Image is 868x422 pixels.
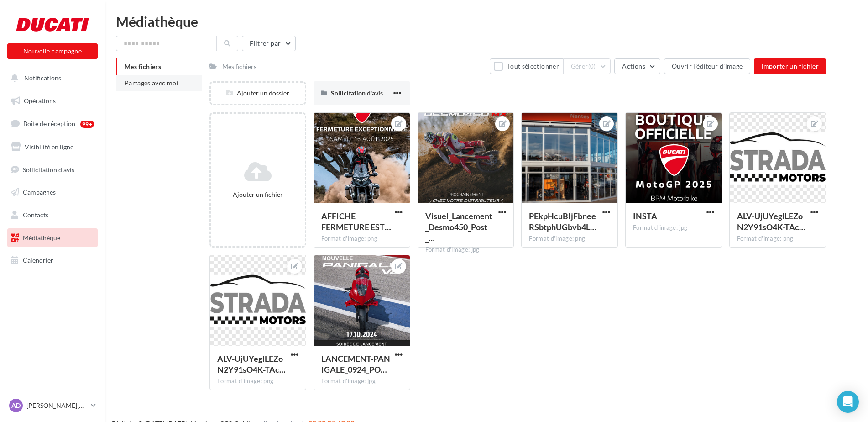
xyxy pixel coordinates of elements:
a: Contacts [5,206,99,225]
span: Sollicitation d'avis [331,89,383,97]
div: Format d'image: png [321,235,403,243]
span: Sollicitation d'avis [23,165,74,173]
span: AD [11,401,21,410]
div: Format d'image: png [529,235,610,243]
div: Ajouter un dossier [211,89,305,98]
div: Mes fichiers [222,62,256,71]
span: Opérations [24,97,56,105]
span: Médiathèque [23,234,60,242]
a: Visibilité en ligne [5,137,99,157]
span: PEkpHcuBIjFbneeRSbtphUGbvb4LflijueyY7q4mgnO0gyypNzwlUApNmIKT-czDQilJo1vM67RiqB_UqA=s0 [529,211,596,232]
div: 99+ [80,121,94,128]
a: Calendrier [5,251,99,270]
div: Format d'image: png [737,235,818,243]
span: Mes fichiers [125,63,161,70]
span: Notifications [24,74,61,82]
a: Opérations [5,91,99,111]
span: Campagnes [23,188,56,196]
span: Boîte de réception [23,120,75,127]
span: LANCEMENT-PANIGALE_0924_POST_1080x1080 NANTES [321,353,390,375]
div: Format d'image: jpg [321,377,403,385]
div: Ajouter un fichier [214,190,301,199]
p: [PERSON_NAME][DEMOGRAPHIC_DATA] [26,401,87,410]
span: Calendrier [23,256,53,264]
span: Contacts [23,211,48,219]
button: Actions [614,58,660,74]
div: Format d'image: png [217,377,298,385]
div: Format d'image: jpg [633,224,714,232]
button: Tout sélectionner [490,58,563,74]
div: Médiathèque [116,15,857,28]
button: Ouvrir l'éditeur d'image [664,58,750,74]
a: Campagnes [5,183,99,202]
div: Open Intercom Messenger [837,391,859,413]
span: (0) [588,63,596,70]
button: Notifications [5,69,96,88]
button: Gérer(0) [563,58,611,74]
button: Nouvelle campagne [7,43,98,59]
a: Médiathèque [5,228,99,248]
span: AFFICHE FERMETURE ESTIVALE [321,211,391,232]
a: Sollicitation d'avis [5,160,99,179]
span: Visuel_Lancement_Desmo450_Post_V1 [425,211,492,243]
button: Filtrer par [242,36,296,51]
span: ALV-UjUYeglLEZoN2Y91sO4K-TAc3gEJp27cVGQgMsNbaH5Hna3GhK80 [217,353,286,375]
span: Visibilité en ligne [25,143,73,151]
button: Importer un fichier [754,58,826,74]
a: Boîte de réception99+ [5,114,99,133]
span: Importer un fichier [761,62,819,70]
span: INSTA [633,211,657,221]
div: Format d'image: jpg [425,246,507,254]
span: Partagés avec moi [125,79,178,87]
span: ALV-UjUYeglLEZoN2Y91sO4K-TAc3gEJp27cVGQgMsNbaH5Hna3GhK80 [737,211,805,232]
span: Actions [622,62,645,70]
a: AD [PERSON_NAME][DEMOGRAPHIC_DATA] [7,397,98,414]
